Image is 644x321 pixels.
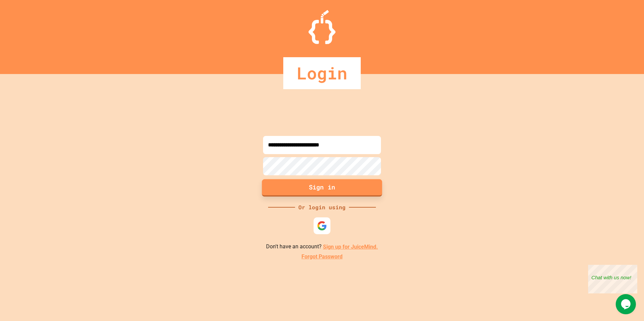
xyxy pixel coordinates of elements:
[309,10,335,44] img: Logo.svg
[323,244,378,250] a: Sign up for JuiceMind.
[616,294,637,314] iframe: chat widget
[262,179,382,197] button: Sign in
[317,221,327,231] img: google-icon.svg
[283,57,361,89] div: Login
[266,243,378,251] p: Don't have an account?
[301,253,343,261] a: Forgot Password
[295,203,349,211] div: Or login using
[588,265,637,293] iframe: chat widget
